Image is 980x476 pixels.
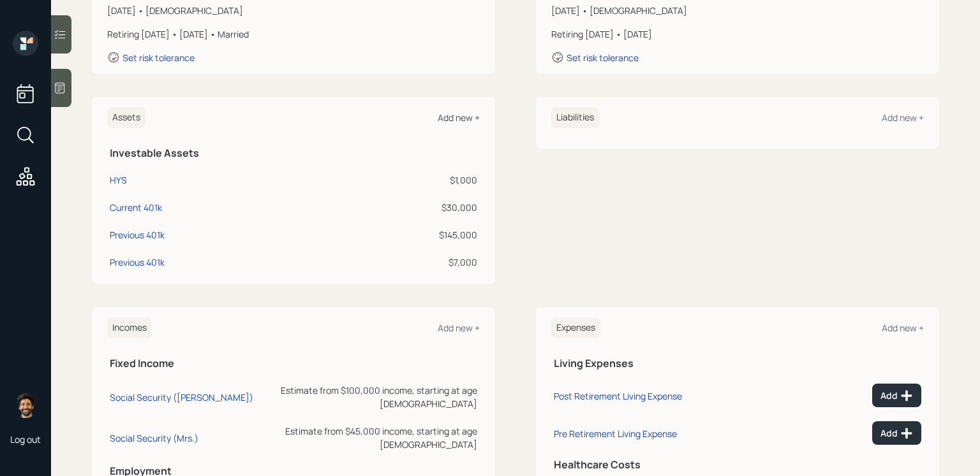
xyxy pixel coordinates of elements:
[110,432,198,444] div: Social Security (Mrs.)
[270,424,477,451] div: Estimate from $45,000 income, starting at age [DEMOGRAPHIC_DATA]
[872,384,921,407] button: Add
[326,256,477,269] div: $7,000
[110,228,165,242] div: Previous 401k
[554,459,921,471] h5: Healthcare Costs
[110,256,165,269] div: Previous 401k
[554,428,677,440] div: Pre Retirement Living Expense
[880,389,913,402] div: Add
[438,322,480,334] div: Add new +
[110,391,253,403] div: Social Security ([PERSON_NAME])
[326,201,477,214] div: $30,000
[872,421,921,445] button: Add
[326,173,477,187] div: $1,000
[438,112,480,124] div: Add new +
[110,201,162,214] div: Current 401k
[880,427,913,440] div: Add
[326,228,477,242] div: $145,000
[10,433,41,445] div: Log out
[551,107,599,128] h6: Liabilities
[882,322,924,334] div: Add new +
[554,390,682,402] div: Post Retirement Living Expense
[110,173,127,187] div: HYS
[110,357,477,370] h5: Fixed Income
[110,147,477,159] h5: Investable Assets
[554,357,921,370] h5: Living Expenses
[567,52,639,64] div: Set risk tolerance
[122,52,195,64] div: Set risk tolerance
[551,4,924,17] div: [DATE] • [DEMOGRAPHIC_DATA]
[270,384,477,410] div: Estimate from $100,000 income, starting at age [DEMOGRAPHIC_DATA]
[107,107,145,128] h6: Assets
[13,393,38,418] img: eric-schwartz-headshot.png
[551,317,600,338] h6: Expenses
[882,112,924,124] div: Add new +
[107,27,480,41] div: Retiring [DATE] • [DATE] • Married
[107,4,480,17] div: [DATE] • [DEMOGRAPHIC_DATA]
[551,27,924,41] div: Retiring [DATE] • [DATE]
[107,317,152,338] h6: Incomes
